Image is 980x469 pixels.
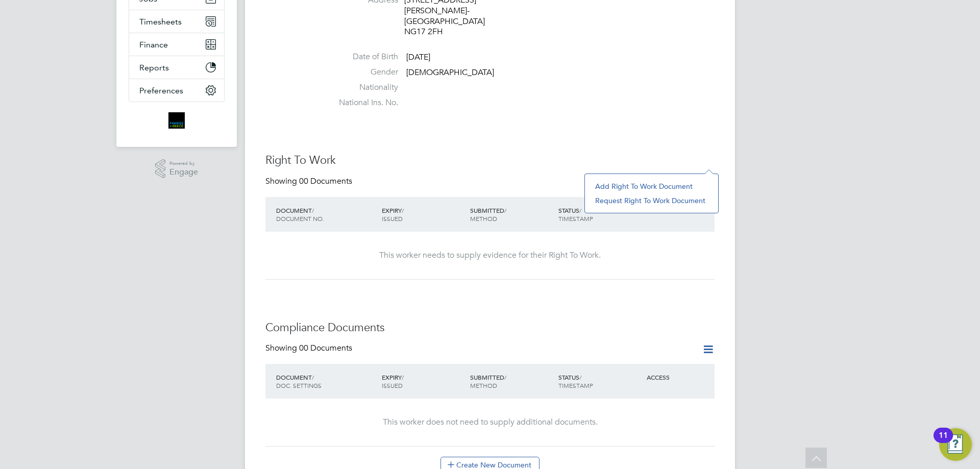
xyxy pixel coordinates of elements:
div: This worker does not need to supply additional documents. [276,417,704,428]
div: DOCUMENT [274,201,379,228]
div: EXPIRY [379,368,468,394]
span: / [504,373,506,381]
span: / [504,206,506,214]
label: Nationality [327,82,398,93]
span: Timesheets [139,17,182,27]
div: Showing [265,176,354,187]
a: Go to home page [129,112,225,129]
div: 11 [939,435,948,449]
span: Reports [139,63,169,72]
span: / [402,373,404,381]
span: DOCUMENT NO. [276,214,324,223]
span: / [402,206,404,214]
span: METHOD [470,381,497,389]
span: Powered by [169,159,198,168]
label: National Ins. No. [327,97,398,108]
span: Finance [139,40,168,50]
span: [DATE] [406,52,430,62]
h3: Right To Work [265,153,715,168]
div: STATUS [556,201,644,228]
span: TIMESTAMP [558,214,593,223]
div: DOCUMENT [274,368,379,394]
span: ISSUED [382,214,403,223]
span: METHOD [470,214,497,223]
span: TIMESTAMP [558,381,593,389]
div: SUBMITTED [468,201,556,228]
button: Timesheets [129,10,224,33]
span: Engage [169,168,198,177]
a: Powered byEngage [155,159,199,179]
button: Open Resource Center, 11 new notifications [939,428,972,461]
span: Preferences [139,86,183,95]
div: EXPIRY [379,201,468,228]
img: bromak-logo-retina.png [168,112,185,129]
span: ISSUED [382,381,403,389]
h3: Compliance Documents [265,320,715,335]
li: Add Right To Work Document [590,179,713,193]
span: [DEMOGRAPHIC_DATA] [406,67,494,78]
div: Showing [265,343,354,354]
button: Preferences [129,79,224,102]
span: 00 Documents [299,343,352,353]
label: Date of Birth [327,52,398,62]
li: Request Right To Work Document [590,193,713,208]
div: SUBMITTED [468,368,556,394]
span: 00 Documents [299,176,352,186]
span: / [312,206,314,214]
div: ACCESS [644,368,715,386]
button: Finance [129,33,224,56]
div: This worker needs to supply evidence for their Right To Work. [276,250,704,261]
span: DOC. SETTINGS [276,381,322,389]
div: STATUS [556,368,644,394]
span: / [312,373,314,381]
button: Reports [129,56,224,79]
label: Gender [327,67,398,78]
span: / [579,373,581,381]
span: / [579,206,581,214]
